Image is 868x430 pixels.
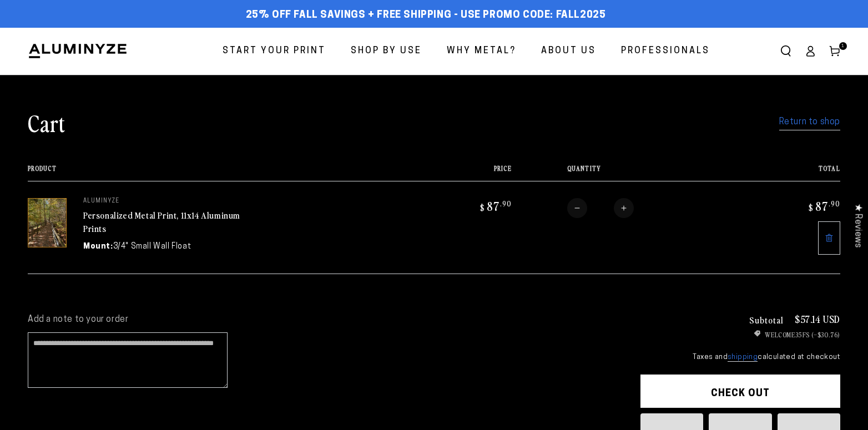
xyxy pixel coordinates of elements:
div: Click to open Judge.me floating reviews tab [847,195,868,256]
span: Professionals [621,43,710,59]
img: 11"x14" Rectangle White Glossy Aluminyzed Photo [28,198,67,247]
span: About Us [541,43,596,59]
p: $57.14 USD [795,314,840,324]
span: $ [809,202,814,213]
img: Aluminyze [28,43,128,59]
a: About Us [533,37,604,66]
dd: 3/4" Small Wall Float [113,241,191,252]
a: Return to shop [779,114,840,130]
a: Personalized Metal Print, 11x14 Aluminum Prints [83,209,240,235]
label: Add a note to your order [28,314,618,326]
input: Quantity for Personalized Metal Print, 11x14 Aluminum Prints [587,198,614,218]
button: Check out [640,375,840,408]
span: 25% off FALL Savings + Free Shipping - Use Promo Code: FALL2025 [246,9,606,22]
sup: .90 [829,199,840,208]
bdi: 87 [478,198,512,214]
a: Remove 11"x14" Rectangle White Glossy Aluminyzed Photo [818,221,840,255]
span: $ [480,202,485,213]
summary: Search our site [774,39,798,63]
th: Total [745,165,840,181]
th: Quantity [512,165,745,181]
span: Start Your Print [223,43,326,59]
th: Product [28,165,416,181]
li: WELCOME35FS (–$30.76) [640,330,840,340]
small: Taxes and calculated at checkout [640,352,840,363]
dt: Mount: [83,241,113,252]
span: 1 [841,42,845,50]
a: Professionals [613,37,718,66]
sup: .90 [500,199,512,208]
span: Why Metal? [447,43,516,59]
bdi: 87 [807,198,840,214]
a: Start Your Print [214,37,334,66]
p: aluminyze [83,198,250,205]
a: Shop By Use [342,37,430,66]
a: shipping [728,353,758,362]
ul: Discount [640,330,840,340]
th: Price [416,165,512,181]
span: Shop By Use [351,43,422,59]
a: Why Metal? [438,37,524,66]
h1: Cart [28,108,65,137]
h3: Subtotal [749,315,784,324]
